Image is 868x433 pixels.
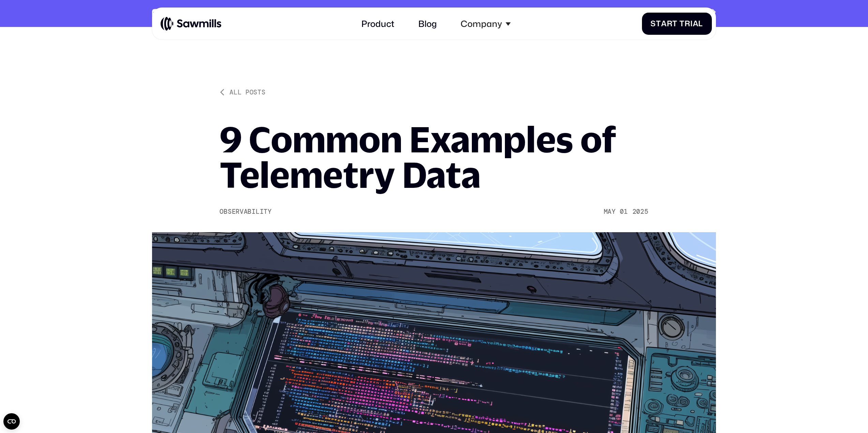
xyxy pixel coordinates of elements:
[679,19,685,28] span: T
[667,19,673,28] span: r
[661,19,667,28] span: a
[220,208,271,216] div: Observability
[3,413,20,430] button: Open CMP widget
[604,208,616,216] div: May
[620,208,628,216] div: 01
[220,88,265,96] a: All posts
[642,13,712,35] a: StartTrial
[690,19,693,28] span: i
[698,19,703,28] span: l
[650,19,656,28] span: S
[656,19,661,28] span: t
[632,208,648,216] div: 2025
[220,121,648,192] h1: 9 Common Examples of Telemetry Data
[412,12,443,35] a: Blog
[672,19,677,28] span: t
[454,12,517,35] div: Company
[229,88,265,96] div: All posts
[355,12,401,35] a: Product
[693,19,699,28] span: a
[461,18,502,29] div: Company
[685,19,690,28] span: r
